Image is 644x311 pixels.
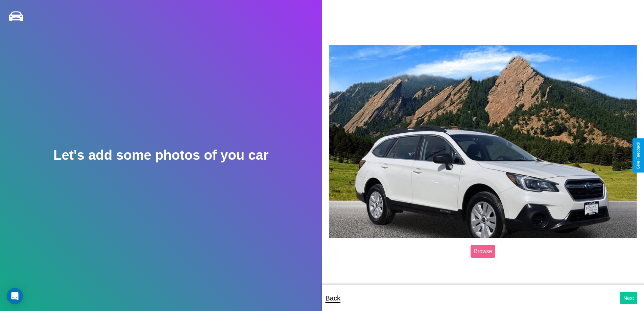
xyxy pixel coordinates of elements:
p: Back [326,292,340,304]
label: Browse [471,245,495,258]
img: posted [329,45,638,238]
div: Open Intercom Messenger [7,288,23,304]
div: Give Feedback [636,142,641,169]
h2: Let's add some photos of you car [53,148,268,163]
button: Next [620,292,637,304]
